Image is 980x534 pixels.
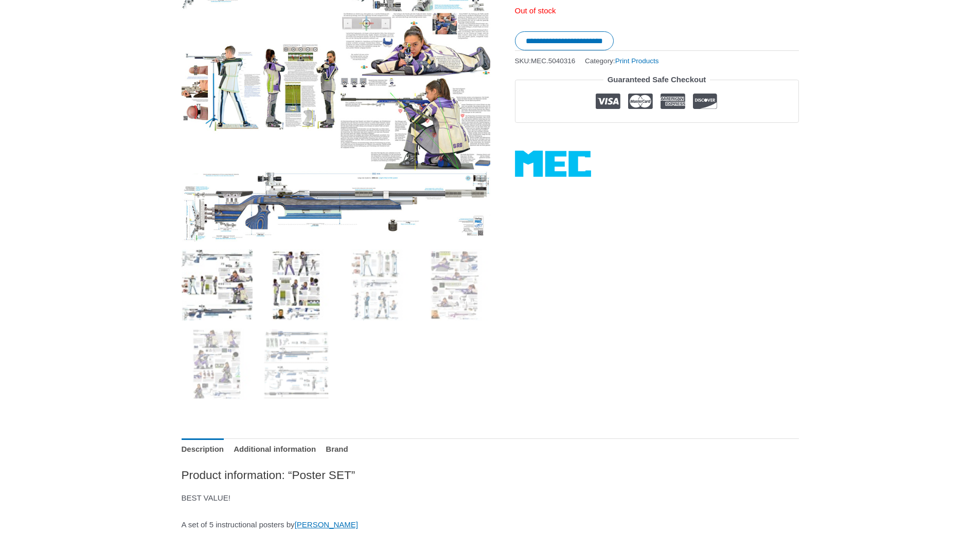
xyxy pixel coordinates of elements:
img: Poster - Ivana Maksimovic prone position [419,249,490,321]
span: SKU: [515,54,576,67]
a: Additional information [234,438,316,461]
a: [PERSON_NAME] [295,520,358,529]
img: Poster Set [182,249,253,321]
a: Description [182,438,224,461]
span: MEC.5040316 [531,57,575,65]
p: Out of stock [515,4,799,18]
legend: Guaranteed Safe Checkout [603,72,710,87]
p: BEST VALUE! [182,491,799,505]
h2: Product information: “Poster SET” [182,468,799,483]
img: Poster - ISSF Rifle Measurements [260,328,332,400]
iframe: Customer reviews powered by Trustpilot [515,131,799,143]
img: Poster - Ivana Maksimovic standing position [260,249,332,321]
a: MEC [515,151,591,177]
img: Poster - Istvan Peni standing position [340,249,411,321]
img: Poster - Ivana Maksimovic kneeling position [182,328,253,400]
span: Category: [585,54,658,67]
a: Brand [326,438,348,461]
a: Print Products [615,57,659,65]
p: A set of 5 instructional posters by [182,518,799,532]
